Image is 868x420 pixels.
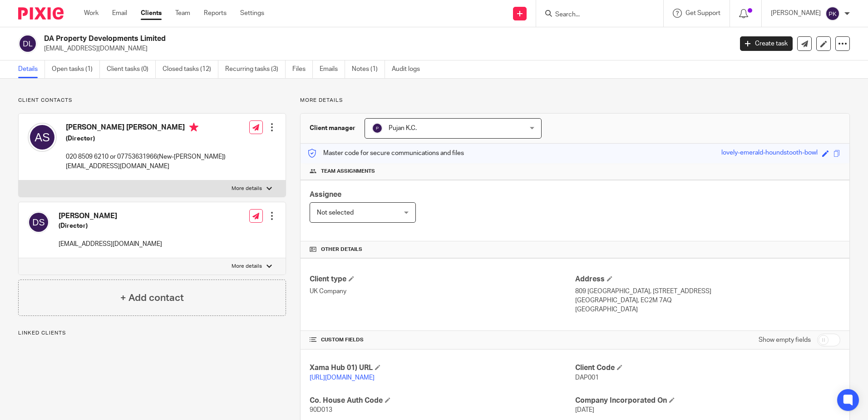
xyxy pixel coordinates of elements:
p: UK Company [310,287,575,296]
a: Details [18,60,45,78]
span: 90D013 [310,407,332,413]
h4: Co. House Auth Code [310,396,575,405]
span: DAP001 [575,375,599,381]
span: Assignee [310,191,341,198]
p: 809 [GEOGRAPHIC_DATA], [STREET_ADDRESS] [575,287,840,296]
h4: [PERSON_NAME] [59,211,162,221]
h4: Company Incorporated On [575,396,840,405]
img: svg%3E [18,34,37,53]
a: Audit logs [392,60,427,78]
h4: Client Code [575,363,840,373]
span: Pujan K.C. [389,125,417,131]
span: Get Support [686,10,720,16]
span: [DATE] [575,407,594,413]
label: Show empty fields [759,335,811,345]
a: Work [84,9,99,18]
h4: [PERSON_NAME] [PERSON_NAME] [66,123,226,134]
p: [EMAIL_ADDRESS][DOMAIN_NAME] [66,162,226,171]
a: Notes (1) [352,60,385,78]
p: [GEOGRAPHIC_DATA] [575,305,840,314]
div: lovely-emerald-houndstooth-bowl [721,148,818,159]
i: Primary [189,123,198,132]
p: More details [232,185,262,192]
a: Clients [141,9,162,18]
p: [GEOGRAPHIC_DATA], EC2M 7AQ [575,296,840,305]
h4: Client type [310,275,575,284]
p: Master code for secure communications and files [307,149,464,158]
a: Client tasks (0) [107,60,156,78]
img: svg%3E [372,123,383,134]
a: [URL][DOMAIN_NAME] [310,375,375,381]
h4: + Add contact [120,291,184,305]
p: [EMAIL_ADDRESS][DOMAIN_NAME] [44,44,726,53]
p: 020 8509 6210 or 07753631966(New-[PERSON_NAME]) [66,152,226,161]
img: svg%3E [28,123,57,152]
a: Team [175,9,190,18]
p: Client contacts [18,97,286,104]
h2: DA Property Developments Limited [44,34,590,44]
h4: CUSTOM FIELDS [310,336,575,344]
h5: (Director) [66,134,226,143]
a: Reports [204,9,227,18]
a: Create task [740,36,793,51]
a: Settings [240,9,264,18]
a: Emails [320,60,345,78]
h4: Address [575,275,840,284]
p: More details [300,97,850,104]
a: Open tasks (1) [52,60,100,78]
p: [EMAIL_ADDRESS][DOMAIN_NAME] [59,240,162,249]
h4: Xama Hub 01) URL [310,363,575,373]
h3: Client manager [310,124,355,133]
p: [PERSON_NAME] [771,9,821,18]
span: Not selected [317,210,354,216]
a: Files [292,60,313,78]
span: Team assignments [321,168,375,175]
h5: (Director) [59,221,162,230]
a: Recurring tasks (3) [225,60,286,78]
p: Linked clients [18,330,286,337]
a: Closed tasks (12) [163,60,218,78]
img: svg%3E [28,211,49,233]
img: svg%3E [825,6,840,21]
a: Email [112,9,127,18]
img: Pixie [18,7,64,20]
p: More details [232,263,262,270]
span: Other details [321,246,362,253]
input: Search [554,11,636,19]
